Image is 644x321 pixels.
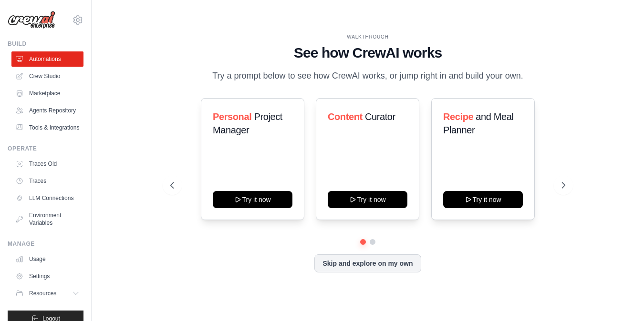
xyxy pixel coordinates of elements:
[29,290,56,297] span: Resources
[11,251,83,267] a: Usage
[8,40,83,48] div: Build
[213,191,292,208] button: Try it now
[11,208,83,231] a: Environment Variables
[11,191,83,206] a: LLM Connections
[213,111,251,122] span: Personal
[314,254,421,272] button: Skip and explore on my own
[208,69,528,83] p: Try a prompt below to see how CrewAI works, or jump right in and build your own.
[11,173,83,189] a: Traces
[596,275,644,321] iframe: Chat Widget
[170,44,565,61] h1: See how CrewAI works
[11,51,83,67] a: Automations
[8,145,83,152] div: Operate
[11,156,83,171] a: Traces Old
[365,111,395,122] span: Curator
[328,191,407,208] button: Try it now
[170,33,565,40] div: WALKTHROUGH
[8,240,83,248] div: Manage
[11,269,83,284] a: Settings
[443,111,473,122] span: Recipe
[11,103,83,118] a: Agents Repository
[11,286,83,301] button: Resources
[11,120,83,135] a: Tools & Integrations
[8,11,55,29] img: Logo
[443,111,513,135] span: and Meal Planner
[11,86,83,101] a: Marketplace
[443,191,523,208] button: Try it now
[328,111,363,122] span: Content
[11,69,83,84] a: Crew Studio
